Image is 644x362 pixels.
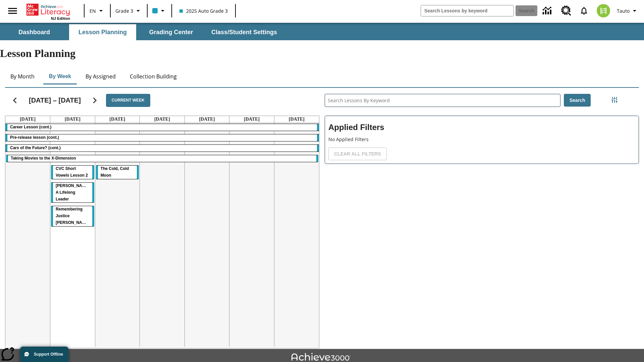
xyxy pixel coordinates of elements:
[564,94,591,107] button: Search
[325,94,560,107] input: Search Lessons By Keyword
[108,116,126,123] a: August 20, 2025
[319,85,639,348] div: Search
[1,24,68,40] button: Dashboard
[150,5,169,17] button: Class color is light blue. Change class color
[56,166,88,178] span: CVC Short Vowels Lesson 2
[328,136,635,143] p: No Applied Filters
[87,5,108,17] button: Language: EN, Select a language
[51,16,70,20] span: NJ Edition
[198,116,216,123] a: August 22, 2025
[51,206,94,226] div: Remembering Justice O'Connor
[69,24,136,40] button: Lesson Planning
[608,93,621,107] button: Filters Side menu
[243,116,261,123] a: August 23, 2025
[593,2,614,19] button: Select a new avatar
[328,119,635,136] h2: Applied Filters
[5,145,319,152] div: Cars of the Future? (cont.)
[6,92,23,109] button: Previous
[43,68,77,84] button: By Week
[5,68,40,84] button: By Month
[106,94,150,107] button: Current Week
[10,135,59,140] span: Pre-release lesson (cont.)
[10,145,61,150] span: Cars of the Future? (cont.)
[138,24,205,40] button: Grading Center
[56,207,90,225] span: Remembering Justice O'Connor
[539,2,557,20] a: Data Center
[597,4,610,17] img: avatar image
[557,2,575,20] a: Resource Center, Will open in new tab
[101,166,129,178] span: The Cold, Cold Moon
[18,116,37,123] a: August 18, 2025
[575,2,593,19] a: Notifications
[179,7,228,14] span: 2025 Auto Grade 3
[90,7,96,14] span: EN
[325,116,639,164] div: Applied Filters
[6,155,318,162] div: Taking Movies to the X-Dimension
[614,5,641,17] button: Profile/Settings
[26,3,70,16] a: Home
[287,116,306,123] a: August 24, 2025
[80,68,121,84] button: By Assigned
[421,5,514,16] input: search field
[124,68,182,84] button: Collection Building
[5,134,319,141] div: Pre-release lesson (cont.)
[3,1,22,21] button: Open side menu
[51,183,94,203] div: Dianne Feinstein: A Lifelong Leader
[115,7,133,14] span: Grade 3
[206,24,282,40] button: Class/Student Settings
[20,347,68,362] button: Support Offline
[5,124,319,131] div: Career Lesson (cont.)
[56,183,91,201] span: Dianne Feinstein: A Lifelong Leader
[86,92,103,109] button: Next
[26,2,70,20] div: Home
[113,5,145,17] button: Grade: Grade 3, Select a grade
[11,156,76,161] span: Taking Movies to the X-Dimension
[34,352,63,357] span: Support Offline
[29,96,81,104] h2: [DATE] – [DATE]
[10,125,51,129] span: Career Lesson (cont.)
[617,7,630,14] span: Tauto
[63,116,82,123] a: August 19, 2025
[96,166,139,179] div: The Cold, Cold Moon
[153,116,171,123] a: August 21, 2025
[51,166,94,179] div: CVC Short Vowels Lesson 2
